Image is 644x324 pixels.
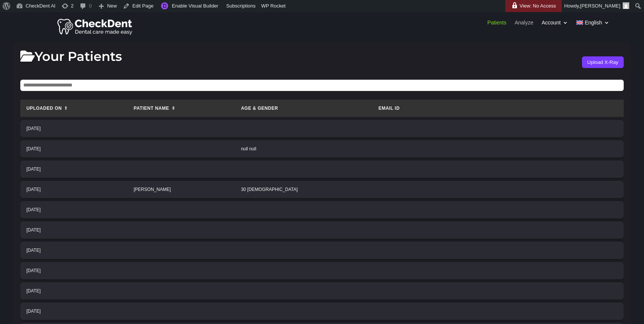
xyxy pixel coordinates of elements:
td: [DATE] [20,282,127,300]
td: [DATE] [20,120,127,137]
td: [DATE] [20,221,127,239]
td: [DATE] [20,201,127,218]
img: Checkdent Logo [57,17,133,36]
img: Arnav Saha [623,2,629,9]
td: 30 [DEMOGRAPHIC_DATA] [235,181,373,198]
td: [DATE] [20,262,127,279]
span: English [585,20,602,25]
span: ⬆ [64,106,68,111]
th: Uploaded On [20,100,127,117]
th: Email ID [373,100,624,117]
a: Account [542,20,568,28]
span: [PERSON_NAME] [580,3,620,9]
button: Upload X-Ray [582,56,624,68]
th: Age & Gender [235,100,373,117]
td: [DATE] [20,140,127,157]
td: [PERSON_NAME] [128,181,235,198]
a: Analyze [515,20,533,28]
td: [DATE] [20,160,127,178]
td: null null [235,140,373,157]
a: English [576,20,609,28]
a: Patients [487,20,506,28]
td: [DATE] [20,303,127,320]
td: [DATE] [20,181,127,198]
td: [DATE] [20,242,127,259]
span: ⬍ [171,106,176,111]
h2: Your Patients [20,50,122,67]
th: Patient Name [128,100,235,117]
